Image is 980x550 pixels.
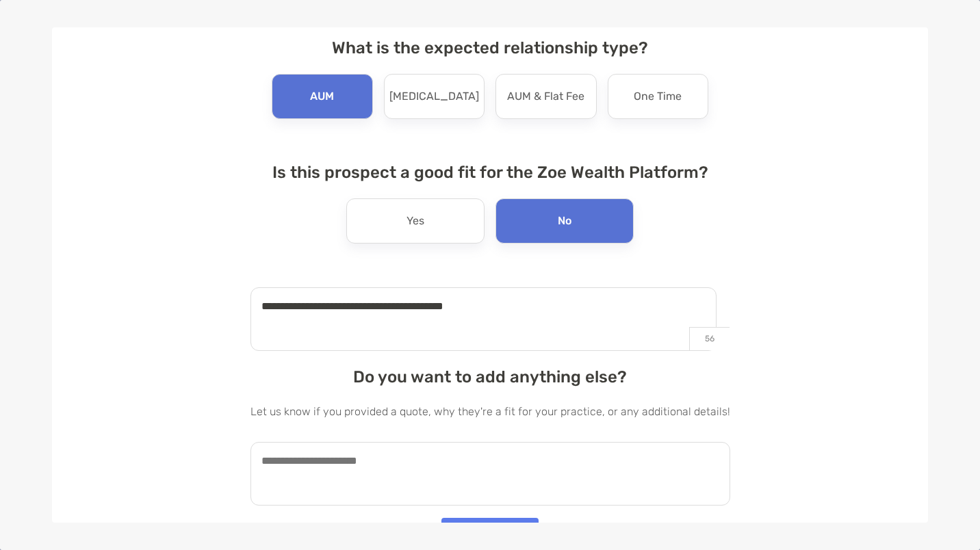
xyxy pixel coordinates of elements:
p: Let us know if you provided a quote, why they're a fit for your practice, or any additional details! [250,403,730,420]
p: AUM [310,86,334,107]
h4: What is the expected relationship type? [250,38,730,57]
h4: Is this prospect a good fit for the Zoe Wealth Platform? [250,163,730,182]
p: Yes [407,210,424,232]
p: One Time [634,86,682,107]
p: AUM & Flat Fee [507,86,584,107]
button: Submit Survey [441,518,539,548]
p: [MEDICAL_DATA] [389,86,479,107]
h4: Do you want to add anything else? [250,367,730,387]
p: No [558,210,571,232]
p: 56 [689,327,730,350]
